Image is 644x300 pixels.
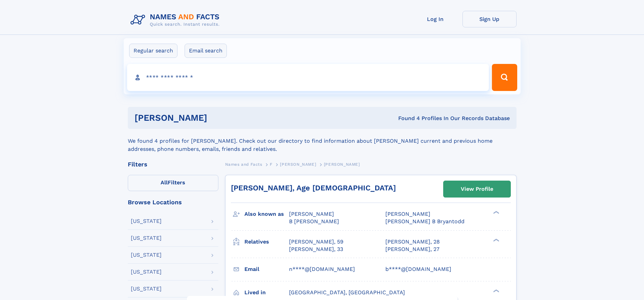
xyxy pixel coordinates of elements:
div: Filters [128,161,218,167]
a: [PERSON_NAME], 28 [385,238,440,246]
label: Regular search [129,44,177,58]
label: Filters [128,175,218,191]
span: All [161,179,168,186]
div: View Profile [461,181,493,197]
span: [PERSON_NAME] [324,162,360,167]
div: [US_STATE] [131,286,162,292]
h3: Email [244,263,289,275]
div: ❯ [492,289,500,293]
h3: Lived in [244,287,289,298]
span: F [270,162,272,167]
div: [US_STATE] [131,218,162,224]
label: Email search [185,44,227,58]
div: ❯ [492,238,500,242]
div: ❯ [492,210,500,215]
a: [PERSON_NAME], 33 [289,246,343,253]
a: [PERSON_NAME], Age [DEMOGRAPHIC_DATA] [231,184,396,192]
div: Found 4 Profiles In Our Records Database [303,115,510,122]
a: F [270,160,272,168]
span: [GEOGRAPHIC_DATA], [GEOGRAPHIC_DATA] [289,289,405,296]
span: [PERSON_NAME] [280,162,316,167]
div: [US_STATE] [131,252,162,258]
span: [PERSON_NAME] B Bryantodd [385,218,464,225]
a: Names and Facts [225,160,262,168]
a: [PERSON_NAME], 59 [289,238,343,246]
h3: Relatives [244,236,289,248]
div: [US_STATE] [131,235,162,241]
h1: [PERSON_NAME] [135,114,303,122]
a: Sign Up [462,11,517,27]
h3: Also known as [244,208,289,220]
a: [PERSON_NAME] [280,160,316,168]
a: [PERSON_NAME], 27 [385,246,439,253]
span: B [PERSON_NAME] [289,218,339,225]
span: [PERSON_NAME] [385,211,430,217]
a: Log In [408,11,462,27]
img: Logo Names and Facts [128,11,225,29]
div: [US_STATE] [131,269,162,275]
input: search input [127,64,489,91]
a: View Profile [444,181,510,197]
button: Search Button [492,64,517,91]
div: We found 4 profiles for [PERSON_NAME]. Check out our directory to find information about [PERSON_... [128,129,517,153]
span: [PERSON_NAME] [289,211,334,217]
div: Browse Locations [128,199,218,205]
